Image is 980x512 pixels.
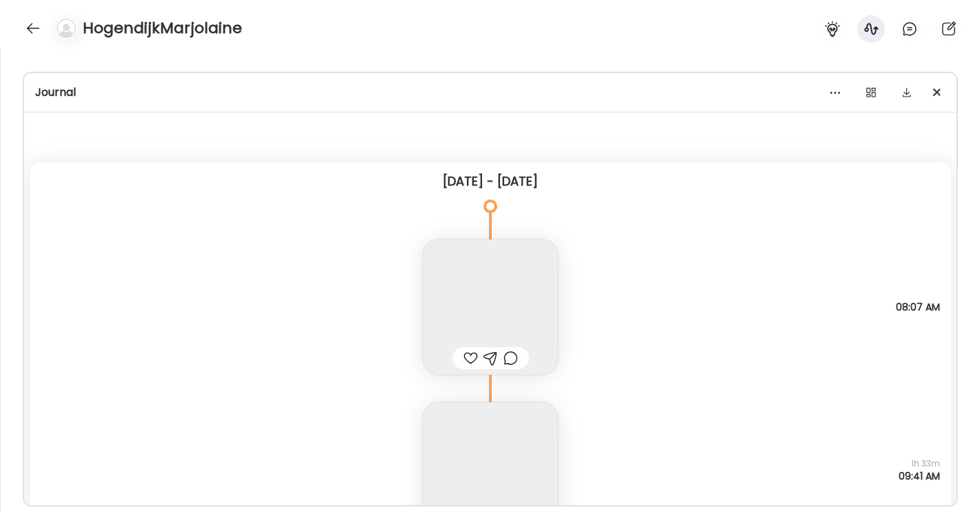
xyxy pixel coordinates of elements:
[35,84,946,101] div: Journal
[899,457,940,470] span: 1h 33m
[896,301,940,313] span: 08:07 AM
[41,173,940,190] div: [DATE] - [DATE]
[83,17,242,39] h4: HogendijkMarjolaine
[899,470,940,482] span: 09:41 AM
[57,19,76,38] img: bg-avatar-default.svg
